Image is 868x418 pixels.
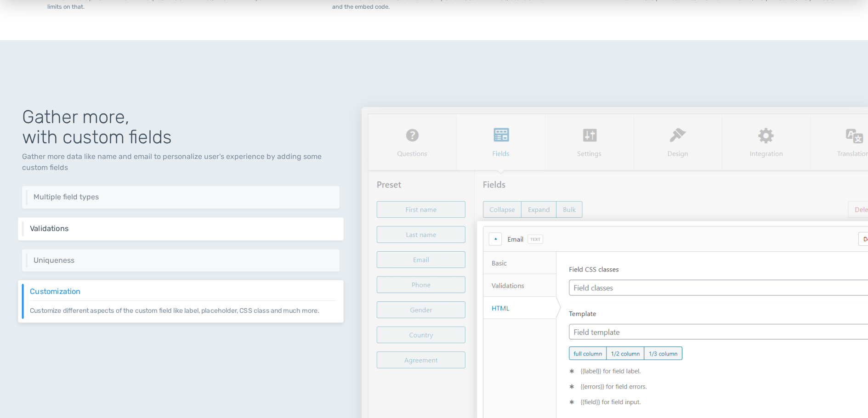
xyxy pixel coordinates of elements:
h6: Multiple field types [34,193,333,201]
p: Customize different aspects of the custom field like label, placeholder, CSS class and much more. [30,300,336,316]
h6: Uniqueness [34,256,333,265]
h6: Customization [30,287,336,295]
p: You can make some fields like email unique so users can use it only once. [34,264,333,265]
p: 5 different types of fields that allow you to gather different shapes of data. [34,201,333,202]
h1: Gather more, with custom fields [22,107,340,147]
p: Gather more data like name and email to personalize user's experience by adding some custom fields [22,151,340,173]
h6: Validations [30,225,336,233]
p: A set of validation rules to collect data in a safer way. [30,233,336,233]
